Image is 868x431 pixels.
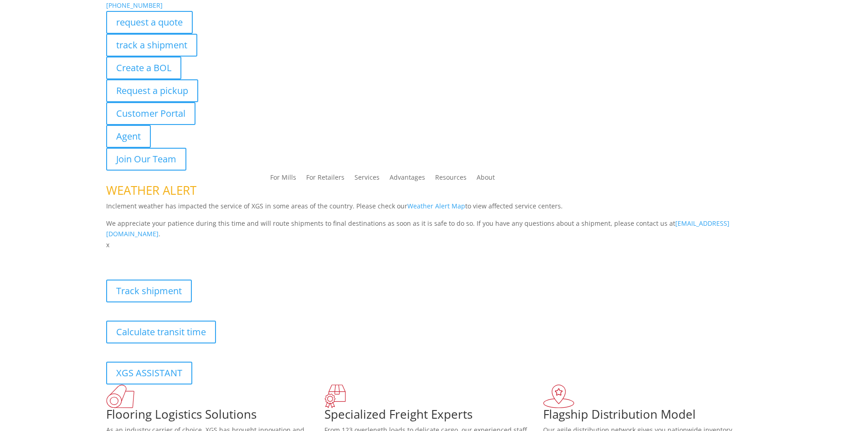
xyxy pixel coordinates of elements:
a: Create a BOL [106,57,181,79]
a: Request a pickup [106,79,198,102]
span: WEATHER ALERT [106,182,196,198]
p: x [106,239,762,250]
a: Advantages [390,174,425,184]
b: Visibility, transparency, and control for your entire supply chain. [106,252,309,260]
a: Services [354,174,380,184]
h1: Specialized Freight Experts [324,408,543,425]
a: [PHONE_NUMBER] [106,1,163,10]
a: Agent [106,125,151,148]
h1: Flagship Distribution Model [543,408,762,425]
a: XGS ASSISTANT [106,362,192,384]
img: xgs-icon-flagship-distribution-model-red [543,384,575,408]
a: About [477,174,495,184]
a: For Mills [270,174,296,184]
a: Join Our Team [106,148,186,171]
p: We appreciate your patience during this time and will route shipments to final destinations as so... [106,218,762,240]
a: track a shipment [106,34,197,57]
a: For Retailers [306,174,344,184]
a: Resources [435,174,467,184]
a: Customer Portal [106,102,195,125]
a: request a quote [106,11,193,34]
a: Calculate transit time [106,321,216,343]
img: xgs-icon-focused-on-flooring-red [324,384,346,408]
a: Track shipment [106,280,192,302]
p: Inclement weather has impacted the service of XGS in some areas of the country. Please check our ... [106,201,762,218]
img: xgs-icon-total-supply-chain-intelligence-red [106,384,134,408]
h1: Flooring Logistics Solutions [106,408,325,425]
a: Weather Alert Map [407,202,465,210]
